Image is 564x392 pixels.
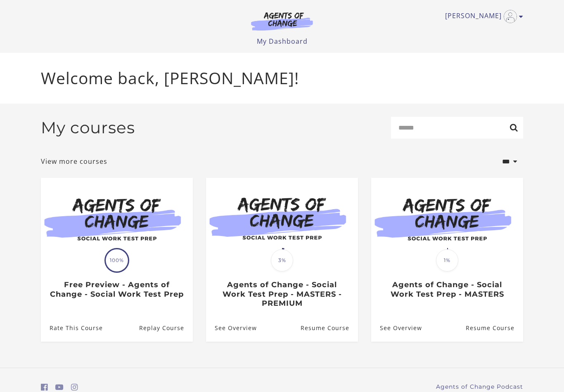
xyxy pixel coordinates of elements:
a: Free Preview - Agents of Change - Social Work Test Prep: Resume Course [139,314,193,341]
a: Agents of Change - Social Work Test Prep - MASTERS - PREMIUM: See Overview [206,314,257,341]
h3: Free Preview - Agents of Change - Social Work Test Prep [50,280,184,299]
a: Agents of Change Podcast [436,383,523,391]
img: Agents of Change Logo [242,12,322,31]
h2: My courses [41,118,135,137]
i: https://www.facebook.com/groups/aswbtestprep (Open in a new window) [41,383,48,391]
h3: Agents of Change - Social Work Test Prep - MASTERS [380,280,514,299]
span: 3% [271,249,293,272]
p: Welcome back, [PERSON_NAME]! [41,66,523,90]
i: https://www.youtube.com/c/AgentsofChangeTestPrepbyMeaganMitchell (Open in a new window) [55,383,64,391]
a: Agents of Change - Social Work Test Prep - MASTERS: Resume Course [466,314,523,341]
h3: Agents of Change - Social Work Test Prep - MASTERS - PREMIUM [215,280,349,308]
a: My Dashboard [257,37,308,46]
a: View more courses [41,156,107,166]
a: Agents of Change - Social Work Test Prep - MASTERS: See Overview [371,314,422,341]
a: Toggle menu [445,10,519,23]
a: Agents of Change - Social Work Test Prep - MASTERS - PREMIUM: Resume Course [301,314,358,341]
i: https://www.instagram.com/agentsofchangeprep/ (Open in a new window) [71,383,78,391]
a: Free Preview - Agents of Change - Social Work Test Prep: Rate This Course [41,314,103,341]
span: 1% [436,249,458,272]
span: 100% [106,249,128,272]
